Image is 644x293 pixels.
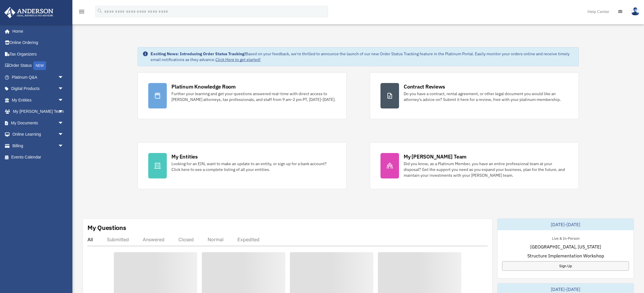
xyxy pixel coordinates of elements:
a: Home [4,25,69,37]
div: NEW [33,61,46,70]
a: Order StatusNEW [4,60,72,72]
a: Platinum Knowledge Room Further your learning and get your questions answered real-time with dire... [138,72,347,119]
div: Closed [178,237,194,242]
div: Live & In-Person [547,235,584,241]
a: My Entitiesarrow_drop_down [4,94,72,106]
div: My [PERSON_NAME] Team [404,153,466,160]
div: [DATE]-[DATE] [497,219,634,230]
strong: Exciting News: Introducing Order Status Tracking! [151,51,246,56]
a: Contract Reviews Do you have a contract, rental agreement, or other legal document you would like... [370,72,579,119]
i: search [97,8,103,14]
div: Further your learning and get your questions answered real-time with direct access to [PERSON_NAM... [171,91,336,102]
div: Based on your feedback, we're thrilled to announce the launch of our new Order Status Tracking fe... [151,51,574,62]
a: My [PERSON_NAME] Teamarrow_drop_down [4,106,72,117]
img: Anderson Advisors Platinum Portal [3,7,55,18]
a: Events Calendar [4,152,72,163]
div: All [87,237,93,242]
span: arrow_drop_down [58,129,69,141]
i: menu [78,8,85,15]
div: Did you know, as a Platinum Member, you have an entire professional team at your disposal? Get th... [404,161,568,178]
a: Click Here to get started! [215,57,261,62]
div: Normal [208,237,224,242]
a: Billingarrow_drop_down [4,140,72,152]
div: Platinum Knowledge Room [171,83,236,90]
a: Online Ordering [4,37,72,49]
a: My Documentsarrow_drop_down [4,117,72,129]
span: Structure Implementation Workshop [527,252,604,259]
span: arrow_drop_down [58,83,69,95]
a: Online Learningarrow_drop_down [4,129,72,140]
a: My Entities Looking for an EIN, want to make an update to an entity, or sign up for a bank accoun... [138,142,347,189]
span: arrow_drop_down [58,106,69,118]
span: arrow_drop_down [58,117,69,129]
span: arrow_drop_down [58,140,69,152]
a: Digital Productsarrow_drop_down [4,83,72,95]
div: Do you have a contract, rental agreement, or other legal document you would like an attorney's ad... [404,91,568,102]
div: My Entities [171,153,197,160]
span: arrow_drop_down [58,94,69,106]
div: Answered [143,237,164,242]
div: Contract Reviews [404,83,445,90]
a: Sign Up [502,261,629,271]
span: arrow_drop_down [58,71,69,83]
a: Platinum Q&Aarrow_drop_down [4,71,72,83]
div: Submitted [107,237,129,242]
div: Looking for an EIN, want to make an update to an entity, or sign up for a bank account? Click her... [171,161,336,172]
span: [GEOGRAPHIC_DATA], [US_STATE] [530,243,601,250]
div: My Questions [87,223,126,232]
img: User Pic [631,7,640,16]
div: Expedited [237,237,259,242]
a: Tax Organizers [4,48,72,60]
a: menu [78,10,85,15]
a: My [PERSON_NAME] Team Did you know, as a Platinum Member, you have an entire professional team at... [370,142,579,189]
